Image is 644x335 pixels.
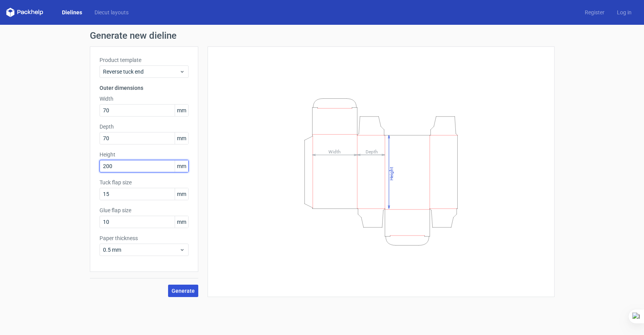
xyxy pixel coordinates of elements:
[175,216,188,228] span: mm
[100,56,189,64] label: Product template
[100,179,189,186] label: Tuck flap size
[103,68,179,76] span: Reverse tuck end
[100,151,189,158] label: Height
[168,285,198,297] button: Generate
[175,160,188,172] span: mm
[103,246,179,254] span: 0.5 mm
[100,123,189,131] label: Depth
[100,234,189,242] label: Paper thickness
[56,9,88,16] a: Dielines
[90,31,555,40] h1: Generate new dieline
[175,105,188,116] span: mm
[88,9,135,16] a: Diecut layouts
[365,149,378,154] tspan: Depth
[611,9,638,16] a: Log in
[328,149,340,154] tspan: Width
[175,132,188,144] span: mm
[100,206,189,214] label: Glue flap size
[100,84,189,92] h3: Outer dimensions
[175,188,188,200] span: mm
[100,95,189,103] label: Width
[579,9,611,16] a: Register
[172,288,195,294] span: Generate
[388,167,394,180] tspan: Height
